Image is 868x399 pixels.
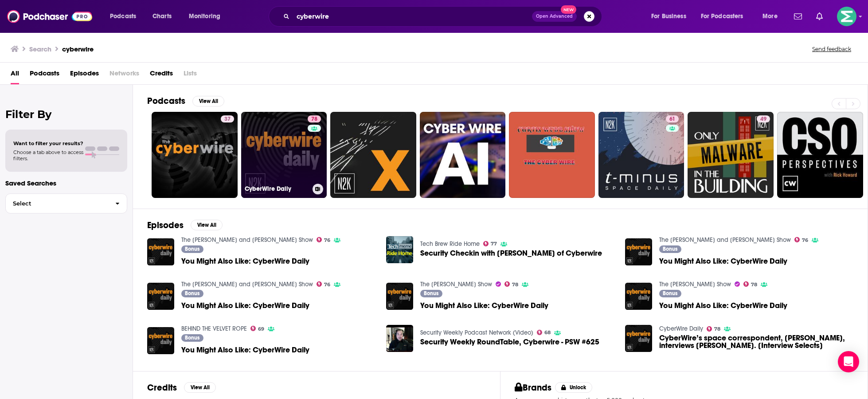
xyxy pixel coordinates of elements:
a: You Might Also Like: CyberWire Daily [625,283,652,310]
button: Send feedback [809,45,854,53]
span: 49 [760,115,766,124]
h3: CyberWire Daily [245,185,309,193]
a: You Might Also Like: CyberWire Daily [181,346,309,354]
a: You Might Also Like: CyberWire Daily [181,302,309,309]
a: The Adam and Dr. Drew Show [181,236,313,244]
span: 78 [714,327,720,331]
span: Monitoring [189,10,220,23]
a: CreditsView All [147,382,216,393]
span: Bonus [663,246,677,252]
a: Podchaser - Follow, Share and Rate Podcasts [7,8,92,25]
a: 78CyberWire Daily [241,112,327,198]
a: Credits [150,66,173,84]
a: Show notifications dropdown [813,9,826,24]
span: Open Advanced [536,14,573,19]
span: 78 [512,283,518,287]
div: Search podcasts, credits, & more... [277,6,610,27]
a: 49 [688,112,774,198]
img: Security Weekly RoundTable, Cyberwire - PSW #625 [386,325,413,352]
a: CyberWire Daily [659,325,703,332]
img: Security Checkin with Dave Bittner of Cyberwire [386,236,413,263]
a: BEHIND THE VELVET ROPE [181,325,247,332]
img: You Might Also Like: CyberWire Daily [147,283,174,310]
a: You Might Also Like: CyberWire Daily [386,283,413,310]
span: 61 [669,115,675,124]
a: All [11,66,19,84]
a: Show notifications dropdown [790,9,805,24]
a: 37 [152,112,238,198]
a: 78 [308,115,321,122]
a: Security Weekly Podcast Network (Video) [420,329,533,336]
img: You Might Also Like: CyberWire Daily [625,238,652,265]
a: 76 [794,237,809,242]
a: Charts [147,9,177,24]
a: 68 [537,330,551,335]
span: 76 [802,238,808,242]
a: You Might Also Like: CyberWire Daily [420,302,548,309]
span: 77 [491,242,497,246]
span: You Might Also Like: CyberWire Daily [659,302,787,309]
a: Security Checkin with Dave Bittner of Cyberwire [420,249,602,257]
button: View All [184,382,216,393]
button: View All [192,96,224,107]
h2: Brands [515,382,551,393]
div: Open Intercom Messenger [838,351,859,372]
button: Show profile menu [837,7,856,26]
span: 76 [324,283,330,287]
img: User Profile [837,7,856,26]
img: You Might Also Like: CyberWire Daily [147,238,174,265]
a: The Rich Eisen Show [420,280,492,288]
a: The Adam and Dr. Drew Show [659,236,791,244]
button: Unlock [555,382,593,393]
a: 61 [666,115,679,122]
h2: Episodes [147,220,184,231]
a: 77 [483,241,497,246]
p: Saved Searches [5,179,127,187]
a: The Adam and Dr. Drew Show [181,280,313,288]
span: Bonus [663,291,677,296]
span: 37 [224,115,231,124]
span: 78 [751,283,757,287]
a: Podcasts [30,66,59,84]
a: You Might Also Like: CyberWire Daily [181,257,309,265]
button: Open AdvancedNew [532,11,577,22]
span: More [762,10,778,23]
a: CyberWire’s space correspondent, Maria Varmazis, interviews Anthony Colangelo. [Interview Selects] [659,334,853,349]
span: Episodes [70,66,99,84]
a: 76 [317,237,331,242]
a: 61 [598,112,684,198]
button: View All [191,220,223,230]
span: 69 [258,327,264,331]
h2: Podcasts [147,95,185,107]
a: 78 [504,281,519,287]
a: PodcastsView All [147,95,224,107]
h3: cyberwire [62,45,94,53]
img: You Might Also Like: CyberWire Daily [147,327,174,354]
input: Search podcasts, credits, & more... [293,9,532,24]
a: 76 [317,281,331,287]
span: Select [6,201,108,206]
a: 78 [707,326,721,332]
a: 49 [757,115,770,122]
a: The Rich Eisen Show [659,280,731,288]
span: New [561,5,577,14]
img: CyberWire’s space correspondent, Maria Varmazis, interviews Anthony Colangelo. [Interview Selects] [625,325,652,352]
a: Tech Brew Ride Home [420,240,480,248]
span: For Business [651,10,686,23]
span: Security Weekly RoundTable, Cyberwire - PSW #625 [420,338,599,346]
span: 68 [544,331,551,335]
span: Bonus [185,246,199,252]
h3: Search [29,45,51,53]
span: 78 [311,115,317,124]
a: You Might Also Like: CyberWire Daily [659,257,787,265]
span: Logged in as LKassela [837,7,856,26]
